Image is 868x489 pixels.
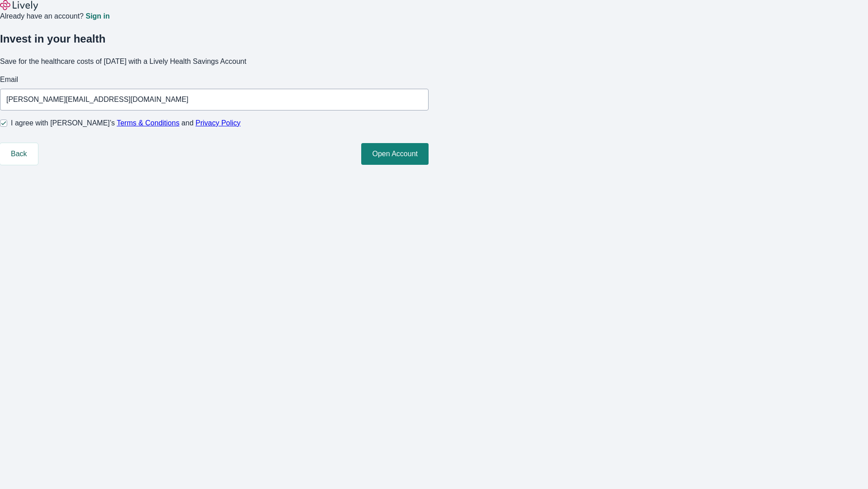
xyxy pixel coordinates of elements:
a: Sign in [85,13,109,20]
span: I agree with [PERSON_NAME]’s and [11,118,241,129]
button: Open Account [361,143,429,165]
a: Privacy Policy [196,119,241,127]
a: Terms & Conditions [117,119,179,127]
